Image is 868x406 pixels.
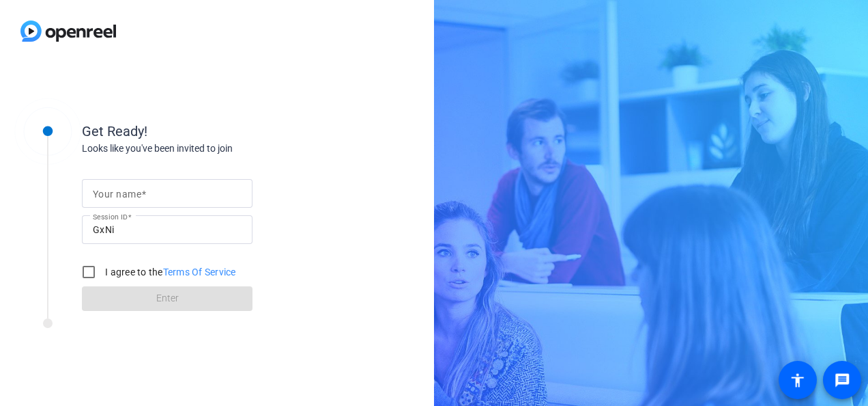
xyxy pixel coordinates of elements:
mat-label: Your name [93,189,141,200]
mat-icon: message [834,372,850,388]
mat-label: Session ID [93,213,128,221]
div: Get Ready! [82,121,355,141]
mat-icon: accessibility [790,372,806,388]
label: I agree to the [102,265,236,279]
div: Looks like you've been invited to join [82,141,355,156]
a: Terms Of Service [163,267,236,278]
